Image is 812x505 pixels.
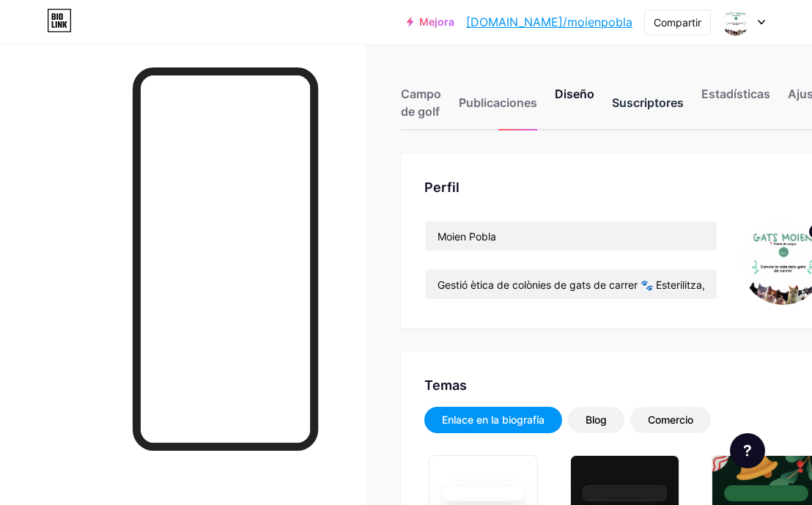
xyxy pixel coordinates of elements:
[555,86,594,101] font: Diseño
[654,16,701,29] font: Compartir
[466,13,632,31] a: [DOMAIN_NAME]/moienpobla
[424,377,467,393] font: Temas
[701,86,770,101] font: Estadísticas
[466,15,632,29] font: [DOMAIN_NAME]/moienpobla
[586,413,607,426] font: Blog
[425,270,717,299] input: Biografía
[648,413,693,426] font: Comercio
[419,15,454,28] font: Mejora
[442,413,545,426] font: Enlace en la biografía
[459,95,537,110] font: Publicaciones
[425,221,717,251] input: Nombre
[722,8,750,36] img: moienpobla
[424,180,459,195] font: Perfil
[401,86,441,119] font: Campo de golf
[612,95,684,110] font: Suscriptores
